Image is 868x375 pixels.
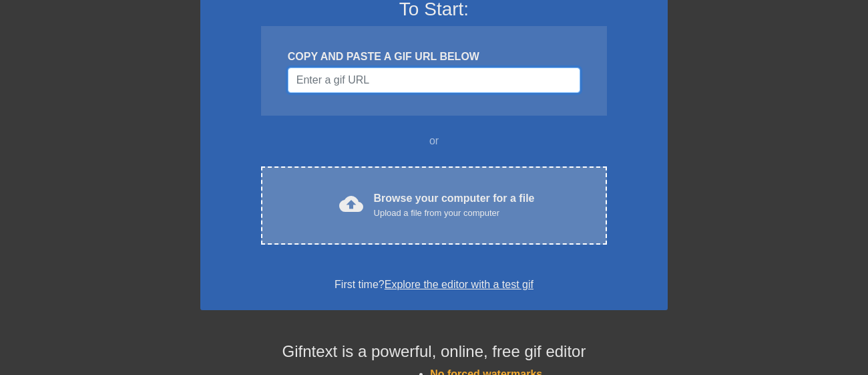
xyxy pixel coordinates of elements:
div: or [235,133,633,149]
div: Upload a file from your computer [374,207,535,220]
a: Explore the editor with a test gif [385,279,533,290]
div: Browse your computer for a file [374,191,535,220]
h4: Gifntext is a powerful, online, free gif editor [200,342,668,362]
div: First time? [218,277,650,293]
span: cloud_upload [339,192,363,216]
div: COPY AND PASTE A GIF URL BELOW [288,49,580,65]
input: Username [288,68,580,93]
